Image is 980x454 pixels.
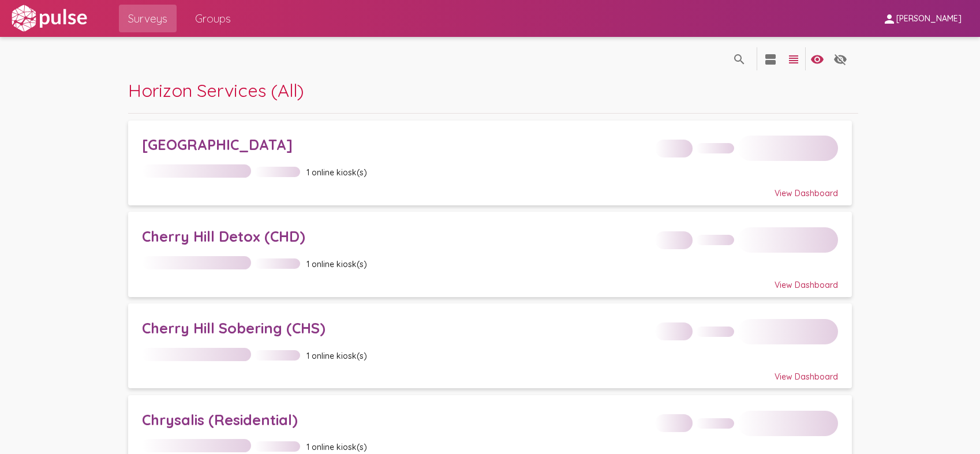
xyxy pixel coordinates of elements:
mat-icon: language [787,52,801,66]
div: View Dashboard [142,361,839,382]
a: Groups [186,5,240,32]
a: [GEOGRAPHIC_DATA]1 online kiosk(s)View Dashboard [128,121,851,205]
span: 1 online kiosk(s) [306,351,367,361]
div: Cherry Hill Detox (CHD) [142,227,648,245]
mat-icon: language [833,52,847,66]
div: View Dashboard [142,269,839,290]
mat-icon: person [882,12,896,26]
button: language [759,47,782,70]
div: Chrysalis (Residential) [142,411,648,429]
button: language [806,47,829,70]
span: 1 online kiosk(s) [306,442,367,452]
span: [PERSON_NAME] [896,14,962,24]
span: 1 online kiosk(s) [306,259,367,269]
button: language [782,47,805,70]
mat-icon: language [732,52,746,66]
span: Surveys [128,8,167,29]
div: View Dashboard [142,178,839,198]
a: Cherry Hill Sobering (CHS)1 online kiosk(s)View Dashboard [128,303,851,388]
span: Horizon Services (All) [128,79,304,102]
span: 1 online kiosk(s) [306,167,367,178]
div: Cherry Hill Sobering (CHS) [142,319,648,337]
div: [GEOGRAPHIC_DATA] [142,136,648,153]
a: Cherry Hill Detox (CHD)1 online kiosk(s)View Dashboard [128,212,851,297]
mat-icon: language [764,52,777,66]
img: white-logo.svg [9,4,89,33]
a: Surveys [119,5,177,32]
span: Groups [195,8,231,29]
button: language [829,47,852,70]
button: language [728,47,751,70]
mat-icon: language [810,52,824,66]
button: [PERSON_NAME] [873,7,971,29]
